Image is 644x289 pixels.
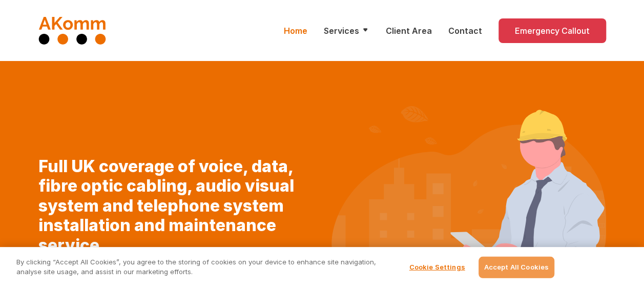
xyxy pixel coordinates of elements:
[405,257,469,278] button: Cookie Settings
[16,257,386,277] p: By clicking “Accept All Cookies”, you agree to the storing of cookies on your device to enhance s...
[386,25,432,37] a: Client Area
[324,25,369,37] a: Services
[38,157,313,255] h1: Full UK coverage of voice, data, fibre optic cabling, audio visual system and telephone system in...
[38,16,107,45] img: AKomm
[479,257,554,278] button: Accept All Cookies
[448,25,482,37] a: Contact
[498,18,606,43] a: Emergency Callout
[284,25,307,37] a: Home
